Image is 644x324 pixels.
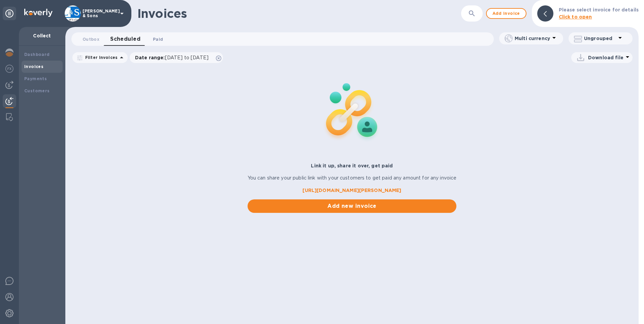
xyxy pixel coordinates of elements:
[584,35,616,42] p: Ungrouped
[83,55,118,60] p: Filter Invoices
[248,162,457,169] p: Link it up, share it over, get paid
[24,32,60,39] p: Collect
[492,9,520,18] span: Add invoice
[83,9,116,18] p: [PERSON_NAME] & Sons
[588,54,623,61] p: Download file
[515,35,550,42] p: Multi currency
[153,36,163,43] span: Paid
[302,188,401,193] b: [URL][DOMAIN_NAME][PERSON_NAME]
[24,64,43,69] b: Invoices
[248,174,457,182] p: You can share your public link with your customers to get paid any amount for any invoice
[24,88,50,93] b: Customers
[253,202,451,210] span: Add new invoice
[3,7,16,20] div: Unpin categories
[486,8,526,19] button: Add invoice
[559,7,639,12] b: Please select invoice for details
[110,34,140,44] span: Scheduled
[559,14,592,20] b: Click to open
[248,199,457,213] button: Add new invoice
[248,187,457,194] a: [URL][DOMAIN_NAME][PERSON_NAME]
[24,76,47,81] b: Payments
[5,65,13,73] img: Foreign exchange
[24,9,53,17] img: Logo
[130,52,223,63] div: Date range:[DATE] to [DATE]
[24,52,50,57] b: Dashboard
[135,54,212,61] p: Date range :
[137,6,187,21] h1: Invoices
[165,55,208,60] span: [DATE] to [DATE]
[83,36,99,43] span: Outbox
